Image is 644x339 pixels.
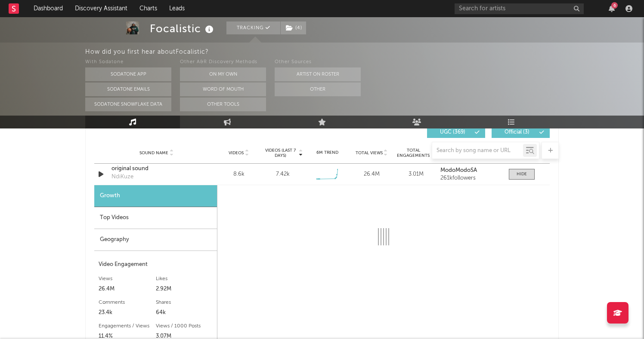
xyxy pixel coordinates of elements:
div: 26.4M [352,170,392,179]
button: On My Own [180,67,266,81]
div: 8.6k [219,170,259,179]
div: 7.42k [276,170,290,179]
div: Views [99,274,156,284]
button: Official(3) [492,127,550,138]
div: Comments [99,297,156,308]
div: Other A&R Discovery Methods [180,57,266,67]
span: UGC ( 369 ) [433,130,472,135]
div: 23.4k [99,308,156,318]
div: 64k [156,308,213,318]
button: Tracking [226,21,280,34]
span: ( 4 ) [280,21,307,34]
div: Other Sources [275,57,361,67]
button: 6 [609,5,615,12]
button: Sodatone App [85,67,171,81]
div: Focalistic [150,21,216,36]
div: Likes [156,274,213,284]
div: Growth [94,185,217,207]
button: (4) [281,21,306,34]
div: With Sodatone [85,57,171,67]
button: Artist on Roster [275,67,361,81]
div: 6 [611,2,618,9]
div: Video Engagement [99,260,213,270]
div: 3.01M [396,170,436,179]
input: Search by song name or URL [432,147,523,154]
div: 261k followers [440,175,500,181]
a: original sound [111,165,201,173]
div: Shares [156,297,213,308]
div: Views / 1000 Posts [156,321,213,331]
div: 2.92M [156,284,213,294]
input: Search for artists [455,3,584,14]
button: UGC(369) [427,127,485,138]
button: Sodatone Snowflake Data [85,98,171,111]
div: NdiKuze [111,173,133,181]
div: How did you first hear about Focalistic ? [85,47,644,57]
button: Sodatone Emails [85,82,171,96]
a: ModoModoSA [440,168,500,174]
div: Engagements / Views [99,321,156,331]
div: 26.4M [99,284,156,294]
button: Other Tools [180,98,266,111]
button: Other [275,82,361,96]
div: Top Videos [94,207,217,229]
div: Geography [94,229,217,251]
strong: ModoModoSA [440,168,477,173]
span: Official ( 3 ) [497,130,537,135]
button: Word Of Mouth [180,82,266,96]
